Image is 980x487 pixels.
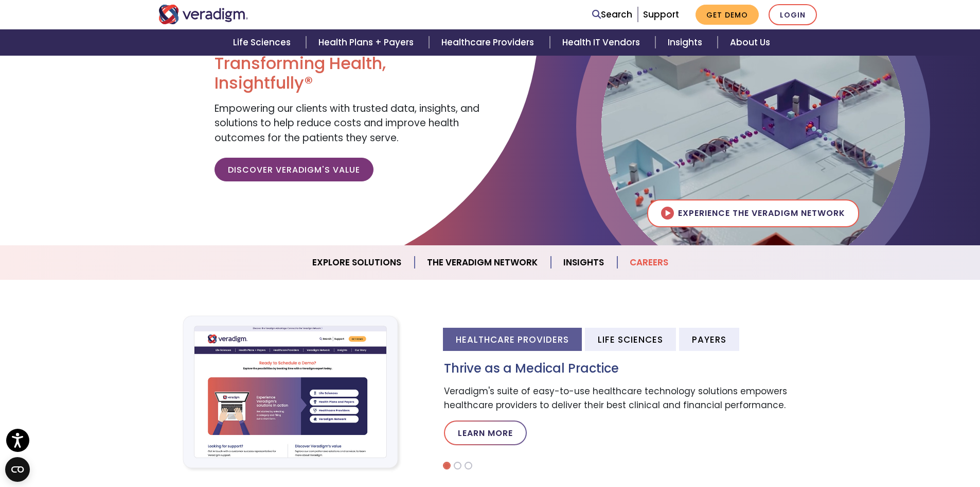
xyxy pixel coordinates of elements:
[551,249,617,276] a: Insights
[215,54,482,93] h1: Transforming Health, Insightfully®
[550,29,655,56] a: Health IT Vendors
[5,457,30,482] button: Open CMP widget
[617,249,681,276] a: Careers
[221,29,306,56] a: Life Sciences
[592,8,632,22] a: Search
[769,4,817,25] a: Login
[444,361,822,376] h3: Thrive as a Medical Practice
[306,29,429,56] a: Health Plans + Payers
[215,158,373,181] a: Discover Veradigm's Value
[643,8,679,21] a: Support
[696,5,759,25] a: Get Demo
[718,29,782,56] a: About Us
[443,328,582,351] li: Healthcare Providers
[158,5,248,24] img: Veradigm logo
[215,102,479,145] span: Empowering our clients with trusted data, insights, and solutions to help reduce costs and improv...
[300,249,415,276] a: Explore Solutions
[679,328,739,351] li: Payers
[444,421,527,445] a: Learn More
[429,29,549,56] a: Healthcare Providers
[655,29,718,56] a: Insights
[444,384,822,412] p: Veradigm's suite of easy-to-use healthcare technology solutions empowers healthcare providers to ...
[585,328,676,351] li: Life Sciences
[415,249,551,276] a: The Veradigm Network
